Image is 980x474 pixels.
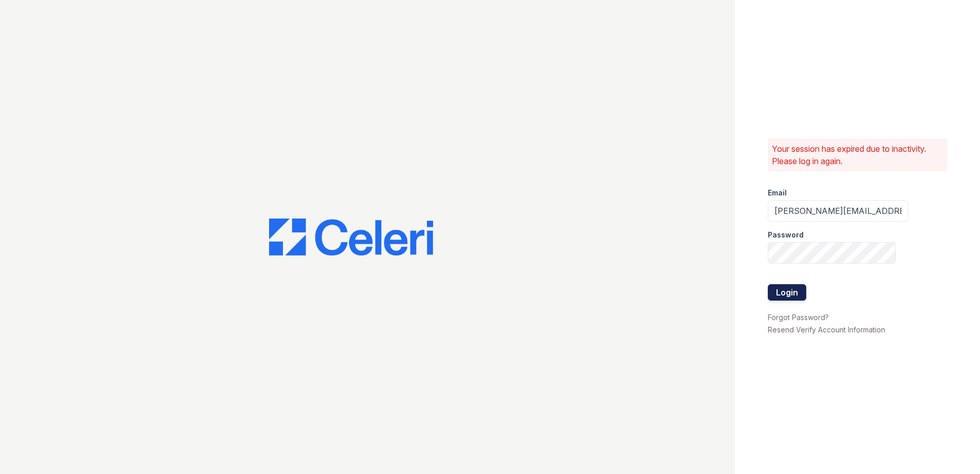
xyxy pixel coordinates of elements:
[768,284,806,301] button: Login
[772,143,943,167] p: Your session has expired due to inactivity. Please log in again.
[768,188,787,198] label: Email
[768,313,829,322] a: Forgot Password?
[768,325,885,334] a: Resend Verify Account Information
[768,230,804,240] label: Password
[269,219,433,255] img: CE_Logo_Blue-a8612792a0a2168367f1c8372b55b34899dd931a85d93a1a3d3e32e68fde9ad4.png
